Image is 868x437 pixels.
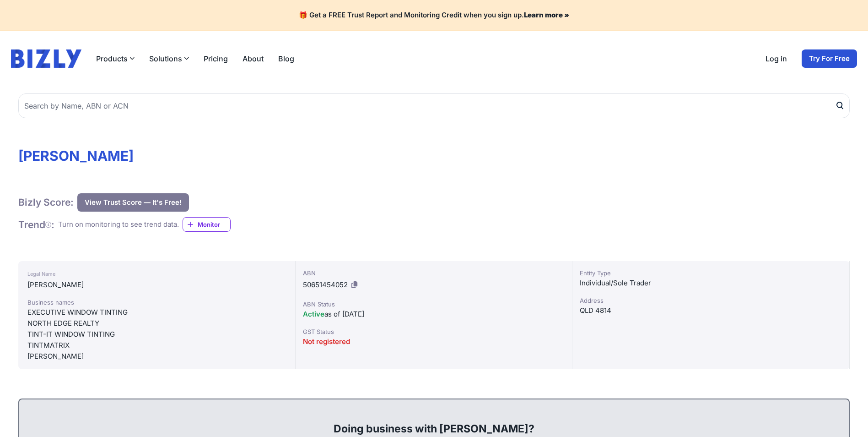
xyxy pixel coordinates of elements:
h1: Trend : [18,218,54,231]
h4: 🎁 Get a FREE Trust Report and Monitoring Credit when you sign up. [11,11,857,20]
a: Log in [766,53,787,64]
div: TINT-IT WINDOW TINTING [27,329,286,340]
div: ABN [303,268,565,278]
div: [PERSON_NAME] [27,279,286,290]
span: 50651454052 [303,280,348,289]
div: Entity Type [580,268,842,278]
button: Solutions [149,53,189,64]
input: Search by Name, ABN or ACN [18,93,850,118]
a: Learn more » [524,11,569,19]
div: Individual/Sole Trader [580,278,842,289]
div: EXECUTIVE WINDOW TINTING [27,307,286,318]
div: Doing business with [PERSON_NAME]? [28,407,840,436]
div: Turn on monitoring to see trend data. [58,219,179,230]
div: TINTMATRIX [27,340,286,351]
div: Business names [27,298,286,307]
a: Pricing [204,53,228,64]
div: GST Status [303,327,565,336]
span: Active [303,310,324,318]
button: View Trust Score — It's Free! [77,193,189,212]
button: Products [96,53,135,64]
a: Try For Free [802,49,857,68]
span: Not registered [303,337,350,346]
div: Address [580,296,842,305]
div: as of [DATE] [303,309,565,320]
a: Blog [278,53,294,64]
div: ABN Status [303,300,565,309]
h1: [PERSON_NAME] [18,147,850,164]
span: Monitor [198,220,230,229]
div: NORTH EDGE REALTY [27,318,286,329]
h1: Bizly Score: [18,196,74,208]
div: QLD 4814 [580,305,842,316]
div: [PERSON_NAME] [27,351,286,362]
a: About [243,53,264,64]
div: Legal Name [27,268,286,279]
a: Monitor [183,217,231,232]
